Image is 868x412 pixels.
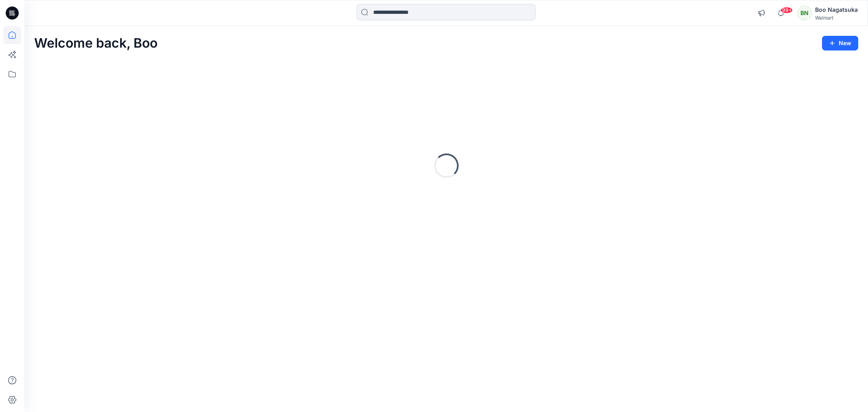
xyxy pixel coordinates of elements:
[34,36,157,51] h2: Welcome back, Boo
[797,6,812,20] div: BN
[815,15,858,21] div: Walmart
[815,5,858,15] div: Boo Nagatsuka
[781,7,793,13] span: 99+
[822,36,858,50] button: New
